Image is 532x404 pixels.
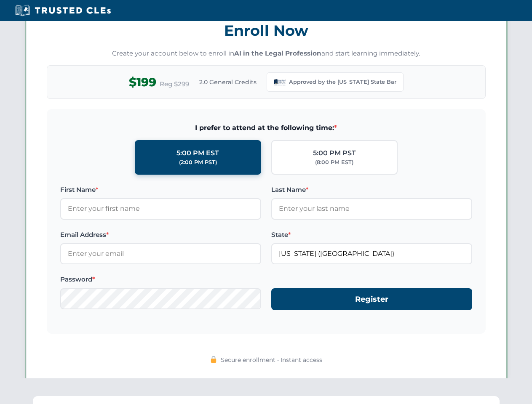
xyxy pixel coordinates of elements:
[60,274,261,284] label: Password
[289,78,396,86] span: Approved by the [US_STATE] State Bar
[210,356,217,363] img: 🔒
[271,288,472,311] button: Register
[271,198,472,219] input: Enter your last name
[176,148,219,159] div: 5:00 PM EST
[47,49,486,58] p: Create your account below to enroll in and start learning immediately.
[315,158,353,167] div: (8:00 PM EST)
[60,185,261,195] label: First Name
[271,243,472,264] input: Louisiana (LA)
[313,148,356,159] div: 5:00 PM PST
[160,79,189,89] span: Reg $299
[13,4,113,17] img: Trusted CLEs
[274,76,286,88] img: Louisiana State Bar
[60,198,261,219] input: Enter your first name
[271,185,472,195] label: Last Name
[271,230,472,240] label: State
[47,17,486,44] h3: Enroll Now
[60,243,261,264] input: Enter your email
[234,49,321,57] strong: AI in the Legal Profession
[199,77,257,87] span: 2.0 General Credits
[60,230,261,240] label: Email Address
[60,122,472,133] span: I prefer to attend at the following time:
[179,158,217,167] div: (2:00 PM PST)
[221,355,322,364] span: Secure enrollment • Instant access
[129,73,156,92] span: $199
